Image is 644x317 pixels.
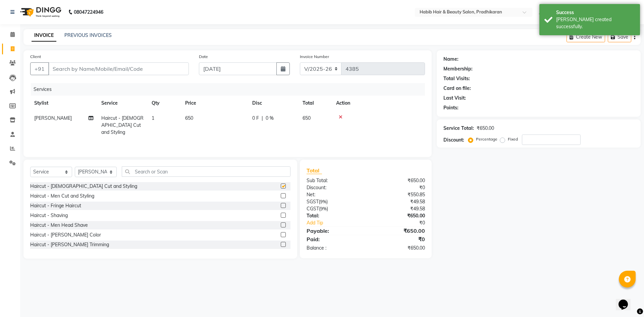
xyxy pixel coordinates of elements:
div: ₹0 [366,184,430,191]
div: ₹650.00 [366,212,430,219]
div: ₹49.58 [366,198,430,205]
label: Client [30,54,41,60]
button: +91 [30,62,49,75]
label: Fixed [508,136,518,142]
div: Haircut - Men Head Shave [30,222,88,229]
div: ₹650.00 [477,125,494,132]
a: INVOICE [32,30,56,42]
div: Points: [443,104,459,111]
span: Haircut - [DEMOGRAPHIC_DATA] Cut and Styling [101,115,144,135]
img: logo [17,3,63,21]
div: ( ) [302,198,366,205]
div: ₹0 [376,219,430,226]
div: Haircut - [DEMOGRAPHIC_DATA] Cut and Styling [30,183,137,190]
input: Search or Scan [122,166,290,177]
div: Paid: [302,235,366,243]
div: Total: [302,212,366,219]
div: ( ) [302,205,366,212]
th: Total [299,96,332,111]
iframe: chat widget [616,290,637,310]
div: Payable: [302,227,366,235]
div: Bill created successfully. [556,16,635,30]
div: Haircut - Men Cut and Styling [30,193,94,200]
div: Membership: [443,65,473,72]
div: Success [556,9,635,16]
div: Haircut - [PERSON_NAME] Trimming [30,241,109,248]
span: 0 F [252,115,259,122]
button: Create New [567,32,605,42]
span: Total [307,167,322,174]
span: 650 [303,115,311,121]
input: Search by Name/Mobile/Email/Code [48,62,189,75]
th: Price [181,96,248,111]
div: Total Visits: [443,75,470,82]
div: Net: [302,191,366,198]
th: Stylist [30,96,97,111]
div: Services [31,83,430,96]
div: Balance : [302,245,366,252]
button: Save [608,32,631,42]
span: 9% [320,199,326,204]
div: Name: [443,56,459,63]
b: 08047224946 [74,3,103,21]
div: ₹550.85 [366,191,430,198]
span: | [262,115,263,122]
th: Qty [148,96,181,111]
div: ₹650.00 [366,245,430,252]
label: Date [199,54,208,60]
th: Action [332,96,425,111]
a: PREVIOUS INVOICES [64,32,112,38]
span: 9% [320,206,327,211]
a: Add Tip [302,219,376,226]
div: ₹650.00 [366,227,430,235]
div: Card on file: [443,85,471,92]
label: Percentage [476,136,497,142]
div: Sub Total: [302,177,366,184]
span: 650 [185,115,193,121]
div: Haircut - Fringe Haircut [30,202,81,209]
div: Haircut - Shaving [30,212,68,219]
div: Haircut - [PERSON_NAME] Color [30,231,101,239]
div: Discount: [302,184,366,191]
div: Service Total: [443,125,474,132]
span: 0 % [266,115,274,122]
span: SGST [307,199,319,205]
th: Service [97,96,148,111]
label: Invoice Number [300,54,329,60]
div: ₹49.58 [366,205,430,212]
div: ₹650.00 [366,177,430,184]
div: Last Visit: [443,95,466,102]
span: 1 [152,115,154,121]
th: Disc [248,96,299,111]
div: Discount: [443,137,464,144]
span: CGST [307,206,319,212]
span: [PERSON_NAME] [34,115,72,121]
div: ₹0 [366,235,430,243]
